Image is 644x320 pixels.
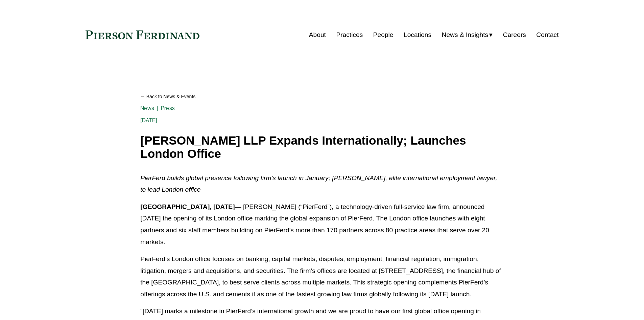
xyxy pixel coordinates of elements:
[404,28,431,41] a: Locations
[536,28,558,41] a: Contact
[373,28,393,41] a: People
[309,28,326,41] a: About
[140,91,503,103] a: Back to News & Events
[442,29,488,41] span: News & Insights
[140,117,157,124] span: [DATE]
[503,28,526,41] a: Careers
[140,203,235,210] strong: [GEOGRAPHIC_DATA], [DATE]
[140,174,499,193] em: PierFerd builds global presence following firm’s launch in January; [PERSON_NAME], elite internat...
[161,105,175,111] a: Press
[140,134,503,160] h1: [PERSON_NAME] LLP Expands Internationally; Launches London Office
[336,28,363,41] a: Practices
[140,253,503,300] p: PierFerd’s London office focuses on banking, capital markets, disputes, employment, financial reg...
[442,28,493,41] a: folder dropdown
[140,201,503,248] p: — [PERSON_NAME] (“PierFerd”), a technology-driven full-service law firm, announced [DATE] the ope...
[140,105,154,111] a: News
